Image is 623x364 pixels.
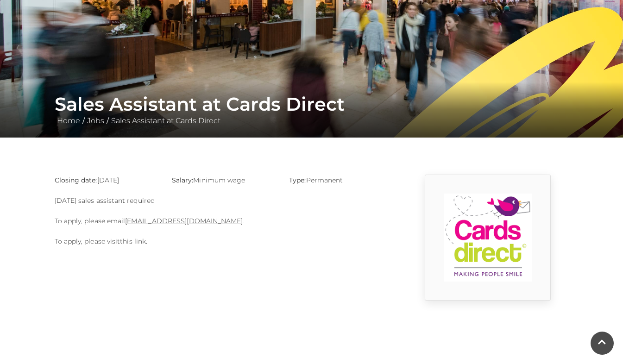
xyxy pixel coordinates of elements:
p: [DATE] sales assistant required [55,195,393,206]
a: Jobs [85,116,107,125]
strong: Type: [289,176,306,184]
a: this link [120,237,146,245]
strong: Closing date: [55,176,97,184]
p: Minimum wage [172,175,275,186]
strong: Salary: [172,176,194,184]
p: [DATE] [55,175,158,186]
img: 9_1554819914_l1cI.png [444,194,532,282]
div: / / [48,93,576,126]
a: Sales Assistant at Cards Direct [109,116,223,125]
p: To apply, please visit . [55,236,393,247]
p: Permanent [289,175,392,186]
h1: Sales Assistant at Cards Direct [55,93,569,115]
a: Home [55,116,82,125]
p: To apply, please email . [55,215,393,226]
a: [EMAIL_ADDRESS][DOMAIN_NAME] [125,217,243,225]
